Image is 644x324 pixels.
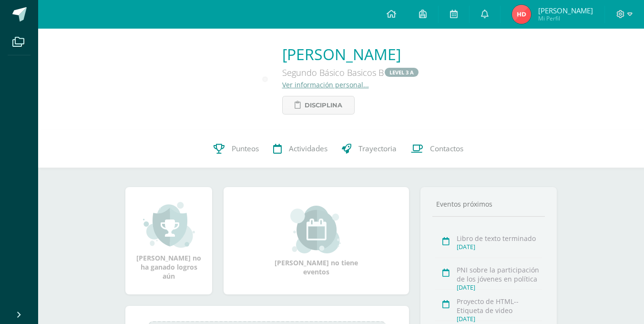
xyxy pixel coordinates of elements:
[335,130,404,168] a: Trayectoria
[404,130,470,168] a: Contactos
[457,243,542,251] div: [DATE]
[290,206,342,253] img: event_small.png
[282,64,419,80] div: Segundo Básico Basicos B
[538,14,593,22] span: Mi Perfil
[457,315,542,323] div: [DATE]
[206,130,266,168] a: Punteos
[282,44,419,64] a: [PERSON_NAME]
[282,80,369,89] a: Ver información personal...
[457,234,542,243] div: Libro de texto terminado
[135,201,203,281] div: [PERSON_NAME] no ha ganado logros aún
[269,206,364,276] div: [PERSON_NAME] no tiene eventos
[358,144,397,154] span: Trayectoria
[512,5,531,24] img: e35d2b72f9a6fe13e36c461ca2ba1d9c.png
[432,199,545,209] div: Eventos próximos
[289,144,327,154] span: Actividades
[538,6,593,15] span: [PERSON_NAME]
[305,96,342,114] span: Disciplina
[282,96,355,115] a: Disciplina
[385,68,419,77] a: LEVEL 3 A
[232,144,259,154] span: Punteos
[266,130,335,168] a: Actividades
[457,283,542,292] div: [DATE]
[143,201,195,249] img: achievement_small.png
[430,144,463,154] span: Contactos
[457,265,542,283] div: PNI sobre la participación de los jóvenes en política
[457,297,542,315] div: Proyecto de HTML-- Etiqueta de video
